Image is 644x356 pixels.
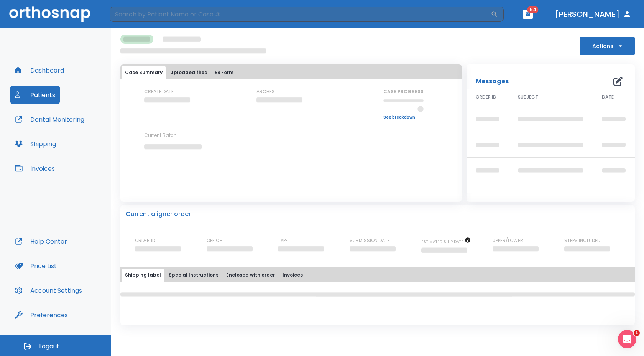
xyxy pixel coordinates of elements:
div: tabs [122,269,633,282]
span: ORDER ID [476,94,496,101]
a: See breakdown [383,115,424,120]
button: Actions [580,37,635,55]
button: Case Summary [122,66,166,79]
button: Account Settings [10,281,87,300]
iframe: Intercom live chat [618,330,636,348]
input: Search by Patient Name or Case # [110,7,491,22]
button: Shipping [10,135,61,153]
p: Current Batch [144,132,213,139]
button: Uploaded files [167,66,210,79]
button: Dental Monitoring [10,110,89,129]
p: ORDER ID [135,237,155,244]
button: Special Instructions [166,269,222,282]
button: Invoices [279,269,306,282]
button: Patients [10,86,60,104]
span: Logout [39,342,59,351]
p: Current aligner order [126,209,191,219]
p: CASE PROGRESS [383,88,424,95]
button: Invoices [10,159,59,178]
button: Preferences [10,306,72,324]
p: OFFICE [207,237,222,244]
button: Help Center [10,232,72,251]
img: Orthosnap [9,6,90,22]
p: SUBMISSION DATE [350,237,390,244]
button: Shipping label [122,269,164,282]
button: Dashboard [10,61,69,79]
p: ARCHES [256,88,275,95]
button: [PERSON_NAME] [552,7,635,21]
span: SUBJECT [518,94,538,101]
button: Rx Form [212,66,237,79]
p: TYPE [278,237,288,244]
p: Messages [476,77,509,86]
p: UPPER/LOWER [493,237,523,244]
span: 1 [634,330,640,336]
span: DATE [602,94,614,101]
span: The date will be available after approving treatment plan [421,239,471,245]
button: Enclosed with order [223,269,278,282]
p: STEPS INCLUDED [564,237,600,244]
p: CREATE DATE [144,88,174,95]
div: tabs [122,66,460,79]
span: 54 [527,6,539,13]
button: Price List [10,257,61,275]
